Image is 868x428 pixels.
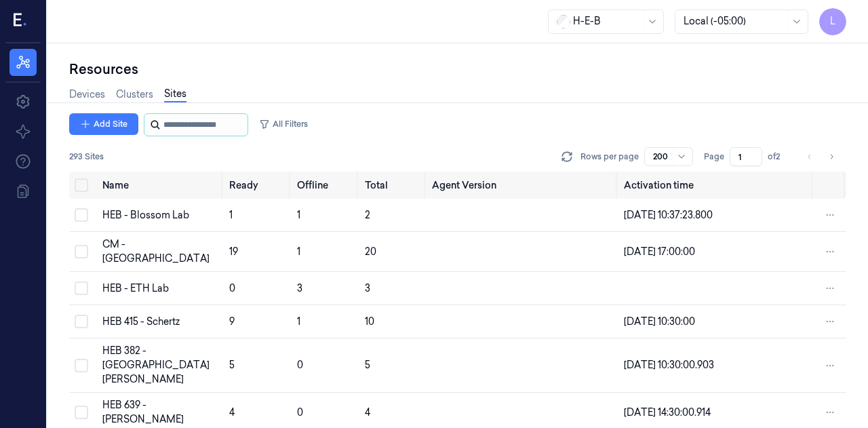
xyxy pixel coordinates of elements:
[102,237,218,266] div: CM - [GEOGRAPHIC_DATA]
[75,315,88,328] button: Select row
[75,178,88,192] button: Select all
[69,151,104,163] span: 293 Sites
[69,60,846,79] div: Resources
[102,398,218,427] div: HEB 639 - [PERSON_NAME]
[297,209,300,221] span: 1
[427,172,618,199] th: Agent Version
[229,315,235,328] span: 9
[292,172,360,199] th: Offline
[297,246,300,258] span: 1
[224,172,292,199] th: Ready
[297,282,302,294] span: 3
[69,87,105,102] a: Devices
[624,359,714,371] span: [DATE] 10:30:00.903
[624,406,711,419] span: [DATE] 14:30:00.914
[800,147,841,166] nav: pagination
[229,359,235,371] span: 5
[624,209,713,221] span: [DATE] 10:37:23.800
[819,8,846,35] button: L
[102,281,218,296] div: HEB - ETH Lab
[75,281,88,295] button: Select row
[580,151,639,163] p: Rows per page
[229,246,238,258] span: 19
[229,209,233,221] span: 1
[102,344,218,387] div: HEB 382 - [GEOGRAPHIC_DATA][PERSON_NAME]
[365,359,370,371] span: 5
[75,359,88,372] button: Select row
[297,359,303,371] span: 0
[624,246,695,258] span: [DATE] 17:00:00
[164,87,186,102] a: Sites
[359,172,427,199] th: Total
[297,406,303,419] span: 0
[365,315,374,328] span: 10
[618,172,814,199] th: Activation time
[102,315,218,329] div: HEB 415 - Schertz
[624,315,695,328] span: [DATE] 10:30:00
[69,113,138,135] button: Add Site
[229,282,235,294] span: 0
[254,113,313,135] button: All Filters
[822,147,841,166] button: Go to next page
[229,406,235,419] span: 4
[365,282,370,294] span: 3
[116,87,153,102] a: Clusters
[102,208,218,222] div: HEB - Blossom Lab
[75,245,88,258] button: Select row
[75,406,88,419] button: Select row
[768,151,789,163] span: of 2
[97,172,224,199] th: Name
[365,209,370,221] span: 2
[704,151,724,163] span: Page
[297,315,300,328] span: 1
[365,246,376,258] span: 20
[365,406,370,419] span: 4
[75,208,88,222] button: Select row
